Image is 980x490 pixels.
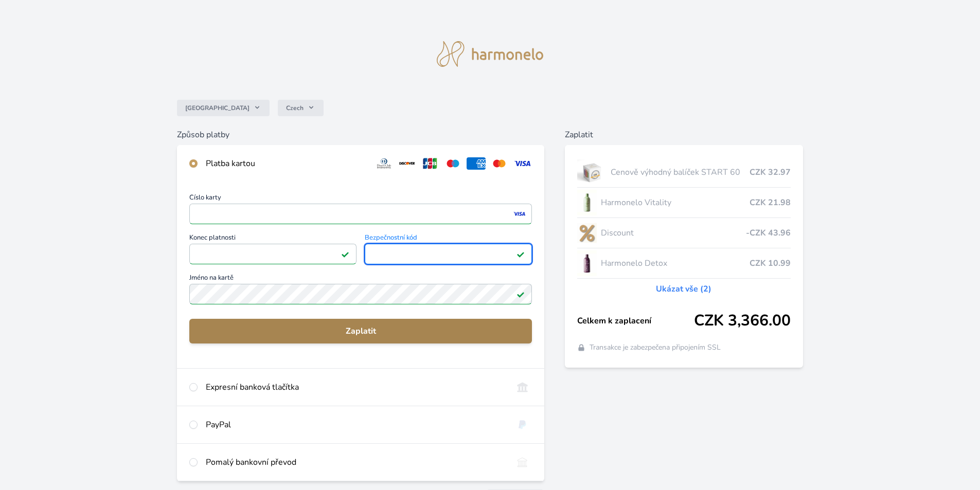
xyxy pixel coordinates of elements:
[601,196,750,209] span: Harmonelo Vitality
[577,250,597,276] img: DETOX_se_stinem_x-lo.jpg
[189,319,532,343] button: Zaplatit
[694,312,791,330] span: CZK 3,366.00
[750,166,791,178] span: CZK 32.97
[341,250,349,258] img: Platné pole
[490,157,509,170] img: mc.svg
[750,257,791,269] span: CZK 10.99
[177,129,544,141] h6: Způsob platby
[467,157,486,170] img: amex.svg
[189,275,532,284] span: Jméno na kartě
[437,41,544,67] img: logo.svg
[611,166,750,178] span: Cenově výhodný balíček START 60
[577,315,694,327] span: Celkem k zaplacení
[601,257,750,269] span: Harmonelo Detox
[206,456,505,468] div: Pomalý bankovní převod
[369,247,527,261] iframe: Iframe pro bezpečnostní kód
[577,190,597,215] img: CLEAN_VITALITY_se_stinem_x-lo.jpg
[194,207,527,221] iframe: Iframe pro číslo karty
[206,381,505,393] div: Expresní banková tlačítka
[177,100,270,116] button: [GEOGRAPHIC_DATA]
[516,250,525,258] img: Platné pole
[513,456,532,468] img: bankTransfer_IBAN.svg
[516,290,525,298] img: Platné pole
[443,157,462,170] img: maestro.svg
[421,157,440,170] img: jcb.svg
[656,283,711,295] a: Ukázat vše (2)
[750,196,791,209] span: CZK 21.98
[206,419,505,431] div: PayPal
[365,234,532,244] span: Bezpečnostní kód
[189,194,532,204] span: Číslo karty
[286,104,304,112] span: Czech
[194,247,352,261] iframe: Iframe pro datum vypršení platnosti
[513,381,532,393] img: onlineBanking_CZ.svg
[590,342,721,353] span: Transakce je zabezpečena připojením SSL
[513,157,532,170] img: visa.svg
[198,325,524,337] span: Zaplatit
[577,220,597,246] img: discount-lo.png
[189,284,532,304] input: Jméno na kartěPlatné pole
[375,157,394,170] img: diners.svg
[398,157,417,170] img: discover.svg
[206,157,366,170] div: Platba kartou
[746,227,791,239] span: -CZK 43.96
[601,227,746,239] span: Discount
[185,104,250,112] span: [GEOGRAPHIC_DATA]
[278,100,324,116] button: Czech
[577,159,607,185] img: start.jpg
[513,419,532,431] img: paypal.svg
[565,129,803,141] h6: Zaplatit
[189,234,357,244] span: Konec platnosti
[512,209,526,219] img: visa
